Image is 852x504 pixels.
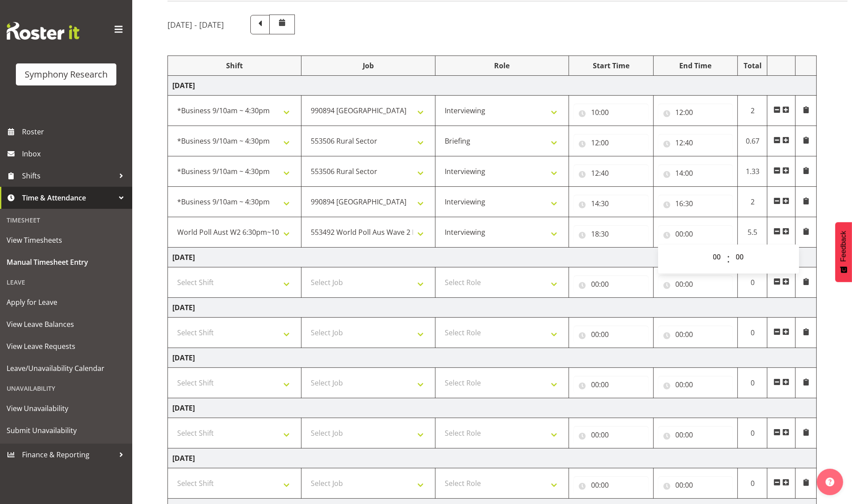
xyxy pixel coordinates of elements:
input: Click to select... [658,376,733,393]
span: View Unavailability [7,402,126,415]
span: Shifts [22,169,115,182]
span: Leave/Unavailability Calendar [7,362,126,375]
input: Click to select... [573,195,649,212]
div: Job [306,60,430,71]
td: 0 [738,368,767,398]
img: Rosterit website logo [7,22,79,40]
span: : [727,248,730,270]
input: Click to select... [658,134,733,152]
span: Time & Attendance [22,191,115,204]
td: [DATE] [168,448,817,468]
div: Symphony Research [25,68,108,81]
td: 0.67 [738,126,767,156]
input: Click to select... [573,164,649,182]
td: 0 [738,418,767,448]
input: Click to select... [658,164,733,182]
span: View Timesheets [7,233,126,247]
td: [DATE] [168,76,817,96]
div: End Time [658,60,733,71]
td: 2 [738,96,767,126]
input: Click to select... [658,426,733,444]
input: Click to select... [573,275,649,293]
a: View Leave Balances [2,313,130,335]
td: 0 [738,468,767,499]
input: Click to select... [658,225,733,243]
div: Start Time [573,60,649,71]
div: Role [440,60,564,71]
span: Manual Timesheet Entry [7,256,126,269]
span: Apply for Leave [7,296,126,309]
td: [DATE] [168,398,817,418]
input: Click to select... [573,134,649,152]
img: help-xxl-2.png [826,478,834,486]
span: View Leave Balances [7,318,126,331]
h5: [DATE] - [DATE] [167,20,224,30]
input: Click to select... [658,104,733,121]
td: [DATE] [168,348,817,368]
span: Feedback [840,231,848,262]
input: Click to select... [573,376,649,393]
td: [DATE] [168,248,817,267]
span: Roster [22,125,128,138]
input: Click to select... [573,225,649,243]
input: Click to select... [573,104,649,121]
a: Leave/Unavailability Calendar [2,357,130,379]
input: Click to select... [573,476,649,494]
input: Click to select... [658,326,733,343]
input: Click to select... [658,275,733,293]
span: Inbox [22,147,128,160]
a: View Unavailability [2,397,130,419]
a: Manual Timesheet Entry [2,251,130,273]
div: Shift [172,60,297,71]
div: Unavailability [2,379,130,397]
a: View Timesheets [2,229,130,251]
td: 5.5 [738,217,767,248]
a: Submit Unavailability [2,419,130,441]
input: Click to select... [573,426,649,444]
a: View Leave Requests [2,335,130,357]
input: Click to select... [658,476,733,494]
button: Feedback - Show survey [835,222,852,282]
input: Click to select... [658,195,733,212]
div: Leave [2,273,130,291]
div: Total [742,60,763,71]
td: 0 [738,267,767,298]
span: View Leave Requests [7,340,126,353]
td: 1.33 [738,156,767,187]
a: Apply for Leave [2,291,130,313]
td: [DATE] [168,298,817,318]
span: Finance & Reporting [22,448,115,461]
div: Timesheet [2,211,130,229]
td: 0 [738,318,767,348]
input: Click to select... [573,326,649,343]
span: Submit Unavailability [7,424,126,437]
td: 2 [738,187,767,217]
